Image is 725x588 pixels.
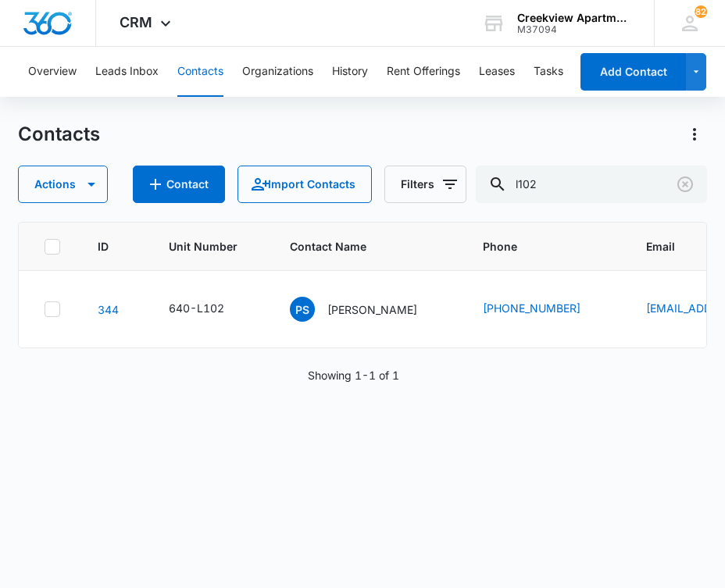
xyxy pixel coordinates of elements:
[476,166,707,203] input: Search Contacts
[169,300,252,319] div: Unit Number - 640-L102 - Select to Edit Field
[517,12,631,24] div: account name
[290,297,315,322] span: PS
[177,47,223,97] button: Contacts
[308,367,399,383] p: Showing 1-1 of 1
[384,166,466,203] button: Filters
[120,14,152,30] span: CRM
[98,303,119,316] a: Navigate to contact details page for Peter Stetser
[695,5,707,18] div: notifications count
[483,300,609,319] div: Phone - 970-412-5252 - Select to Edit Field
[673,172,698,197] button: Clear
[242,47,313,97] button: Organizations
[95,47,159,97] button: Leads Inbox
[387,47,460,97] button: Rent Offerings
[682,122,707,147] button: Actions
[237,166,372,203] button: Import Contacts
[98,238,109,255] span: ID
[483,238,586,255] span: Phone
[327,301,417,318] p: [PERSON_NAME]
[169,238,252,255] span: Unit Number
[332,47,368,97] button: History
[695,5,707,18] span: 82
[580,53,686,91] button: Add Contact
[483,300,580,316] a: [PHONE_NUMBER]
[290,238,423,255] span: Contact Name
[18,166,107,203] button: Actions
[18,123,100,146] h1: Contacts
[517,24,631,35] div: account id
[534,47,563,97] button: Tasks
[479,47,515,97] button: Leases
[290,297,445,322] div: Contact Name - Peter Stetser - Select to Edit Field
[169,300,224,316] div: 640-L102
[28,47,77,97] button: Overview
[133,166,225,203] button: Add Contact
